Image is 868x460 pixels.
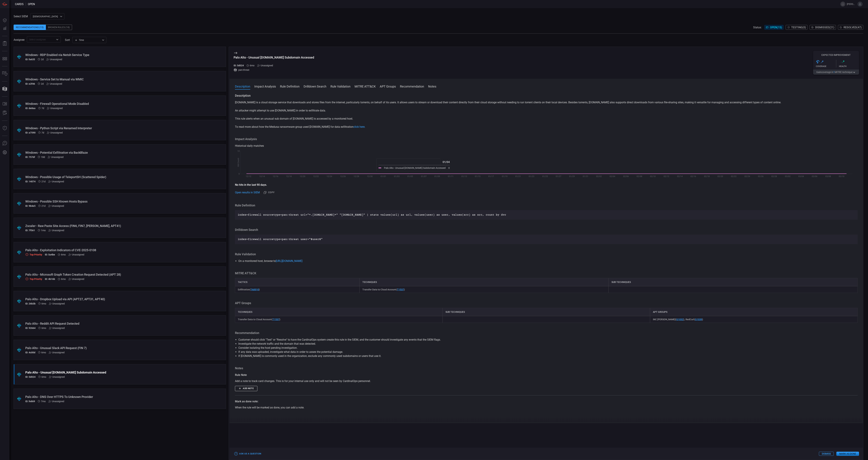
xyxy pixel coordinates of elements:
button: Copy [262,190,276,195]
h5: ID: a7590 [25,131,36,134]
text: 12/18 [286,175,292,178]
div: Sub Techniques [609,278,858,286]
label: Select SIEM [14,15,28,18]
button: MITRE ATT&CK [355,84,376,88]
h5: ID: 92664 [25,327,36,329]
h5: ID: 9b4e5 [25,205,36,207]
div: Add a note to track card changes. This is for your internal use only and will not be seen by Card... [235,379,858,383]
text: 02/04 [610,175,615,178]
button: Dashboard [1,16,9,24]
div: Palo Alto - Unusual Slack API Request (FIN 7) [25,346,201,350]
div: Unassigned [49,351,65,354]
text: 02/26 [758,175,764,178]
button: Detections [1,24,9,33]
p: index=firewall sourcetype=pan:threat user="$user$" [238,237,855,241]
h3: Notes [235,366,858,370]
button: Testing(0) [786,25,808,30]
span: Sep 11, 2025 1:04 AM [41,205,46,207]
a: G1032 [676,318,683,321]
div: Broken Rules (18) [46,25,72,30]
button: Recommendation [400,84,424,88]
div: Windows - Service Set to Manual via WMIC [25,78,201,81]
text: 01/07 [421,175,427,178]
span: [PERSON_NAME][EMAIL_ADDRESS][PERSON_NAME][DOMAIN_NAME] [847,3,856,5]
a: T1537 [397,288,404,291]
button: Rule Catalog [1,100,9,108]
text: 02/06 [623,175,629,178]
div: Top Priority [25,277,42,281]
button: APT Groups [380,84,396,88]
div: Unassigned [48,156,64,158]
text: 12/12 [246,175,251,178]
div: Mark as done note: [235,399,858,404]
h5: ID: fa635 [25,58,35,61]
span: Dismissed ( 21 ) [815,26,834,29]
div: Tactics [235,278,360,286]
text: 03/02 [785,175,791,178]
div: Palo Alto - Reddit API Request Detected [25,322,201,325]
div: Windows - Potential Exfiltration via BackBlaze [25,151,201,154]
div: Techniques [235,308,443,316]
button: Impact Analysis [254,84,276,88]
span: Open ( 15 ) [770,26,782,29]
text: 12/30 [367,175,373,178]
div: Windows - Firewall Operational Mode Disabled [25,102,201,106]
text: 02/22 [731,175,737,178]
button: Dismissed(21) [810,25,836,30]
button: Cards [1,85,9,93]
text: 02/20 [717,175,723,178]
text: 01/23 [529,175,534,178]
div: Unassigned [46,58,62,61]
span: INC [PERSON_NAME] ( ) [653,318,684,321]
div: Unassigned [68,278,84,280]
h3: Drilldown Search [235,228,858,232]
div: Windows - Possible SSH Known Hosts Bypass [25,200,201,203]
div: Time [75,38,101,42]
span: Sep 29, 2025 7:08 AM [41,58,44,61]
button: Notes [428,84,436,88]
span: Apr 15, 2025 7:03 AM [61,278,66,280]
h3: Impact Analysis [235,137,858,141]
a: click here. [353,125,365,128]
h5: ID: 4b16b [45,278,55,281]
div: Sub techniques [443,308,650,316]
div: Unassigned [48,205,64,207]
button: Reports [1,40,9,48]
h5: ID: fe869 [25,400,35,403]
span: RedCurl ( ) [686,318,703,321]
div: Unassigned [68,253,84,256]
text: 12/16 [273,175,278,178]
text: 01/29 [569,175,575,178]
text: 02/02 [596,175,602,178]
span: Apr 01, 2025 3:02 AM [41,302,46,305]
button: MITRE - Detection Posture [1,55,9,63]
text: 12/22 [313,175,319,178]
text: 01/31 [583,175,588,178]
span: Resolved ( 47 ) [844,26,862,29]
li: If [DOMAIN_NAME] is commonly used in the organization, exclude any commonly used subdomains or us... [238,354,854,358]
button: Inventory [1,70,9,78]
h3: Recommendation [235,331,858,335]
button: Ask Us A Question [1,139,9,147]
div: Windows - RDP Enabled via Netsh Service Type [25,53,201,57]
span: Cards [15,3,24,6]
span: Mar 03, 2025 1:55 AM [41,400,46,403]
span: Sep 01, 2025 4:32 AM [41,229,46,232]
text: 12/20 [300,175,305,178]
button: Preferences [1,148,9,157]
div: Unassigned [49,302,65,305]
button: Open(15) [764,25,784,30]
text: 02/08 [637,175,642,178]
h5: ID: e2f46 [25,82,35,85]
span: Exfiltration ( ) [238,288,260,291]
input: Select assignee [28,37,54,42]
button: Resolved(47) [838,25,863,30]
button: Rule Validation [330,84,350,88]
span: Apr 15, 2025 7:04 AM [61,253,66,256]
button: ALERT ANALYSIS [1,109,9,117]
div: Unassigned [48,400,64,403]
div: Health [839,65,859,68]
div: Palo Alto - Exploitation Indicators of CVE-2025-0108 [25,248,201,252]
text: 01/15 [475,175,480,178]
span: Mar 26, 2025 2:03 AM [41,327,46,329]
